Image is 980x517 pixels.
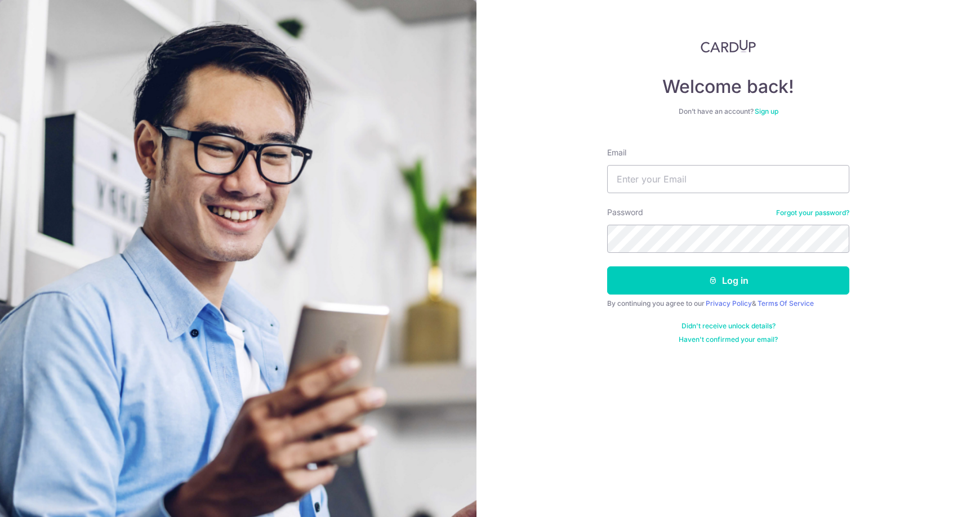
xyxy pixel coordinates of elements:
[607,147,626,158] label: Email
[681,322,776,331] a: Didn't receive unlock details?
[758,299,814,307] a: Terms Of Service
[706,299,752,307] a: Privacy Policy
[607,299,849,308] div: By continuing you agree to our &
[776,208,849,217] a: Forgot your password?
[607,207,643,218] label: Password
[755,107,778,115] a: Sign up
[607,266,849,295] button: Log in
[607,75,849,98] h4: Welcome back!
[679,335,778,344] a: Haven't confirmed your email?
[701,39,756,53] img: CardUp Logo
[607,107,849,116] div: Don’t have an account?
[607,165,849,193] input: Enter your Email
